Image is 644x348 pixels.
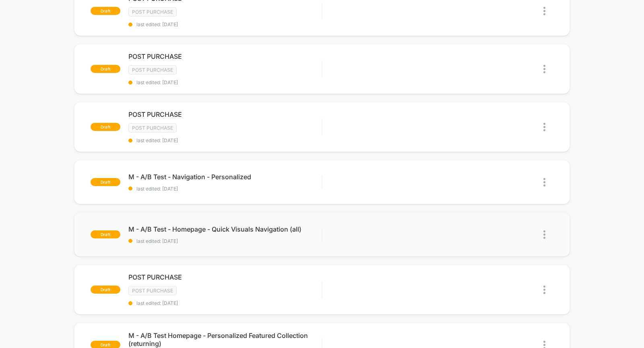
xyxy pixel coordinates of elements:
span: M - A/B Test - Homepage - Quick Visuals Navigation (all) [128,225,322,233]
span: M - A/B Test - Navigation - Personalized [128,173,322,181]
span: Post Purchase [128,7,177,17]
span: last edited: [DATE] [128,137,322,143]
img: close [543,65,545,73]
span: draft [91,123,120,131]
img: close [543,7,545,15]
img: close [543,178,545,186]
span: POST PURCHASE [128,273,322,281]
span: draft [91,286,120,294]
span: M - A/B Test Homepage - Personalized Featured Collection (returning) [128,331,322,348]
span: draft [91,7,120,15]
span: POST PURCHASE [128,52,322,60]
span: last edited: [DATE] [128,300,322,306]
img: close [543,286,545,294]
span: draft [91,65,120,73]
img: close [543,230,545,239]
span: last edited: [DATE] [128,79,322,85]
span: draft [91,230,120,238]
span: last edited: [DATE] [128,21,322,27]
span: last edited: [DATE] [128,238,322,244]
img: close [543,123,545,131]
span: Post Purchase [128,123,177,133]
span: last edited: [DATE] [128,186,322,192]
span: Post Purchase [128,286,177,295]
span: POST PURCHASE [128,110,322,118]
span: Post Purchase [128,65,177,75]
span: draft [91,178,120,186]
